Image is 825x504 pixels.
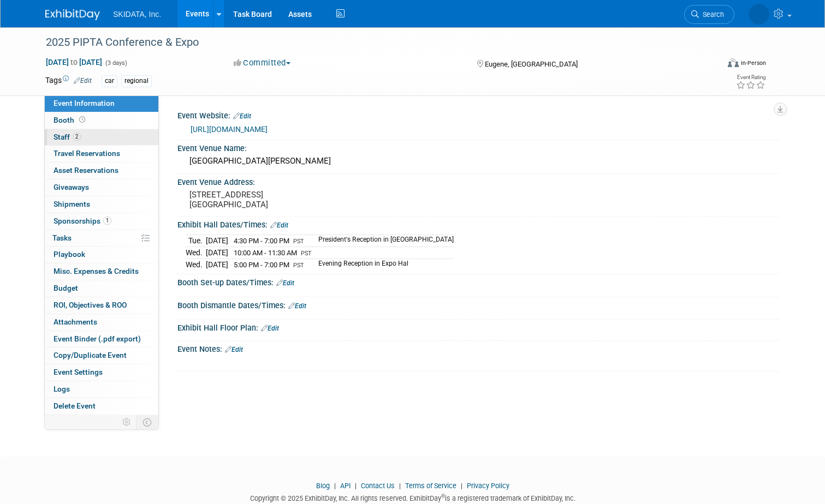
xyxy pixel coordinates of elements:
[45,364,158,381] a: Event Settings
[121,75,152,87] div: regional
[45,95,158,112] a: Event Information
[441,493,445,499] sup: ®
[45,247,158,263] a: Playbook
[191,125,268,134] a: [URL][DOMAIN_NAME]
[177,217,780,231] div: Exhibit Hall Dates/Times:
[54,301,127,309] span: ROI, Objectives & ROO
[206,259,228,270] td: [DATE]
[331,482,339,490] span: |
[293,238,304,245] span: PST
[54,401,96,410] span: Delete Event
[312,259,454,270] td: Evening Reception in Expo Hal
[54,217,111,225] span: Sponsorships
[206,247,228,259] td: [DATE]
[54,385,70,393] span: Logs
[45,381,158,398] a: Logs
[312,235,454,247] td: President's Reception in [GEOGRAPHIC_DATA]
[186,259,206,270] td: Wed.
[233,112,251,120] a: Edit
[52,233,72,242] span: Tasks
[261,325,279,332] a: Edit
[73,133,81,141] span: 2
[458,482,465,490] span: |
[234,237,289,245] span: 4:30 PM - 7:00 PM
[352,482,359,490] span: |
[276,279,294,287] a: Edit
[45,230,158,247] a: Tasks
[45,297,158,314] a: ROI, Objectives & ROO
[177,341,780,355] div: Event Notes:
[206,235,228,247] td: [DATE]
[45,196,158,213] a: Shipments
[467,482,509,490] a: Privacy Policy
[740,59,766,67] div: In-Person
[396,482,403,490] span: |
[699,10,724,19] span: Search
[177,174,780,188] div: Event Venue Address:
[45,213,158,230] a: Sponsorships1
[485,60,578,68] span: Eugene, [GEOGRAPHIC_DATA]
[136,415,159,429] td: Toggle Event Tabs
[54,267,139,275] span: Misc. Expenses & Credits
[74,77,92,85] a: Edit
[45,129,158,146] a: Staff2
[405,482,456,490] a: Terms of Service
[45,314,158,331] a: Attachments
[45,331,158,347] a: Event Binder (.pdf export)
[104,59,127,67] span: (3 days)
[361,482,395,490] a: Contact Us
[177,274,780,289] div: Booth Set-up Dates/Times:
[54,317,97,326] span: Attachments
[45,398,158,415] a: Delete Event
[234,261,289,269] span: 5:00 PM - 7:00 PM
[660,57,766,73] div: Event Format
[54,284,78,292] span: Budget
[54,334,141,343] span: Event Binder (.pdf export)
[54,116,87,124] span: Booth
[54,351,127,359] span: Copy/Duplicate Event
[186,235,206,247] td: Tue.
[45,179,158,196] a: Giveaways
[230,57,295,69] button: Committed
[45,57,103,67] span: [DATE] [DATE]
[177,320,780,334] div: Exhibit Hall Floor Plan:
[340,482,351,490] a: API
[45,347,158,364] a: Copy/Duplicate Event
[177,297,780,311] div: Booth Dismantle Dates/Times:
[728,58,739,67] img: Format-Inperson.png
[45,75,92,87] td: Tags
[316,482,330,490] a: Blog
[684,5,734,24] a: Search
[225,346,243,353] a: Edit
[42,33,705,52] div: 2025 PIPTA Conference & Expo
[102,75,117,87] div: car
[736,75,765,80] div: Event Rating
[54,250,85,259] span: Playbook
[54,166,118,175] span: Asset Reservations
[301,250,312,257] span: PST
[293,262,304,269] span: PST
[45,280,158,297] a: Budget
[113,10,161,19] span: SKIDATA, Inc.
[45,9,100,20] img: ExhibitDay
[54,200,90,208] span: Shipments
[54,149,120,158] span: Travel Reservations
[103,217,111,225] span: 1
[189,190,417,209] pre: [STREET_ADDRESS] [GEOGRAPHIC_DATA]
[77,116,87,124] span: Booth not reserved yet
[54,368,103,376] span: Event Settings
[234,249,297,257] span: 10:00 AM - 11:30 AM
[749,4,769,25] img: Mary Beth McNair
[177,107,780,122] div: Event Website:
[45,112,158,129] a: Booth
[288,302,306,310] a: Edit
[54,99,115,107] span: Event Information
[69,58,79,67] span: to
[177,140,780,154] div: Event Venue Name:
[54,183,89,191] span: Giveaways
[45,163,158,179] a: Asset Reservations
[270,221,288,229] a: Edit
[186,153,771,170] div: [GEOGRAPHIC_DATA][PERSON_NAME]
[117,415,136,429] td: Personalize Event Tab Strip
[45,146,158,162] a: Travel Reservations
